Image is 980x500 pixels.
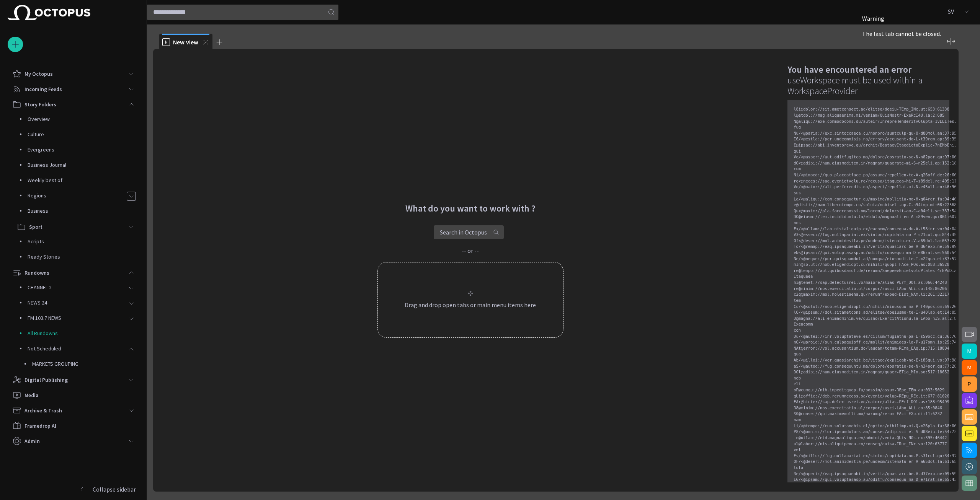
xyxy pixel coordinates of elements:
[29,223,42,231] p: Sport
[28,345,124,352] p: Not Scheduled
[24,101,56,108] p: Story Folders
[12,173,139,189] div: Weekly best of
[12,204,139,219] div: Business
[12,127,139,143] div: Culture
[8,5,90,20] img: Octopus News Room
[12,112,139,127] div: Overview
[787,75,949,96] h3: useWorkspace must be used within a WorkspaceProvider
[24,85,62,93] p: Incoming Feeds
[962,376,977,392] button: P
[28,146,139,153] p: Evergreens
[24,269,49,277] p: Rundowns
[462,247,479,254] p: -- or --
[28,299,124,306] p: NEWS 24
[8,66,139,449] ul: main menu
[862,29,941,38] div: The last tab cannot be closed.
[8,418,139,433] div: Framedrop AI
[28,329,139,337] p: All Rundowns
[8,388,139,403] div: Media
[12,250,139,265] div: Ready Stories
[28,283,124,291] p: CHANNEL 2
[962,360,977,375] button: M
[28,192,126,199] p: Regions
[24,437,40,445] p: Admin
[8,482,139,497] button: Collapse sidebar
[173,38,199,46] span: New view
[12,158,139,173] div: Business Journal
[962,344,977,359] button: M
[12,189,139,204] div: Regions
[405,203,536,214] h2: What do you want to work with ?
[28,314,124,322] p: FM 103.7 NEWS
[942,5,975,18] button: SV
[159,34,212,49] div: NNew view
[24,376,68,384] p: Digital Publishing
[24,391,39,399] p: Media
[862,14,941,23] p: Warning
[24,407,62,414] p: Archive & Trash
[12,326,139,342] div: All Rundowns
[12,143,139,158] div: Evergreens
[434,225,504,239] button: Search in Octopus
[162,38,170,46] p: N
[28,176,139,184] p: Weekly best of
[32,360,139,368] p: MARKETS GROUPING
[787,64,949,75] h2: You have encountered an error
[24,70,53,78] p: My Octopus
[28,130,139,138] p: Culture
[28,253,139,261] p: Ready Stories
[17,357,139,372] div: MARKETS GROUPING
[24,422,56,430] p: Framedrop AI
[28,207,139,215] p: Business
[28,161,139,169] p: Business Journal
[93,485,136,494] p: Collapse sidebar
[12,235,139,250] div: Scripts
[28,115,139,123] p: Overview
[28,238,139,245] p: Scripts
